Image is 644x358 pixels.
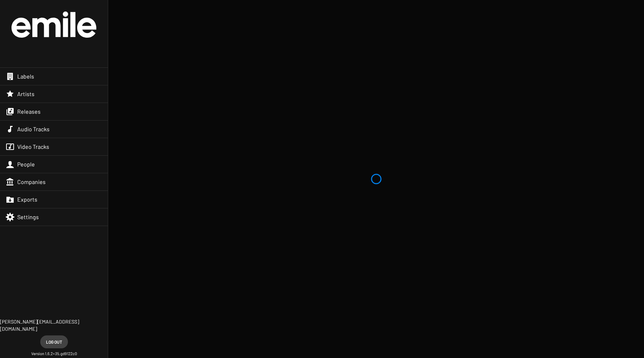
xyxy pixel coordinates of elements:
[17,161,35,168] span: People
[11,11,96,38] img: grand-official-logo.svg
[17,213,39,221] span: Settings
[17,108,41,115] span: Releases
[17,143,49,150] span: Video Tracks
[31,351,77,357] small: Version 1.6.2+35.gd9122c0
[17,73,34,80] span: Labels
[17,126,50,133] span: Audio Tracks
[17,90,34,98] span: Artists
[40,335,68,348] button: Log out
[17,178,46,185] span: Companies
[46,335,62,348] span: Log out
[17,196,37,203] span: Exports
